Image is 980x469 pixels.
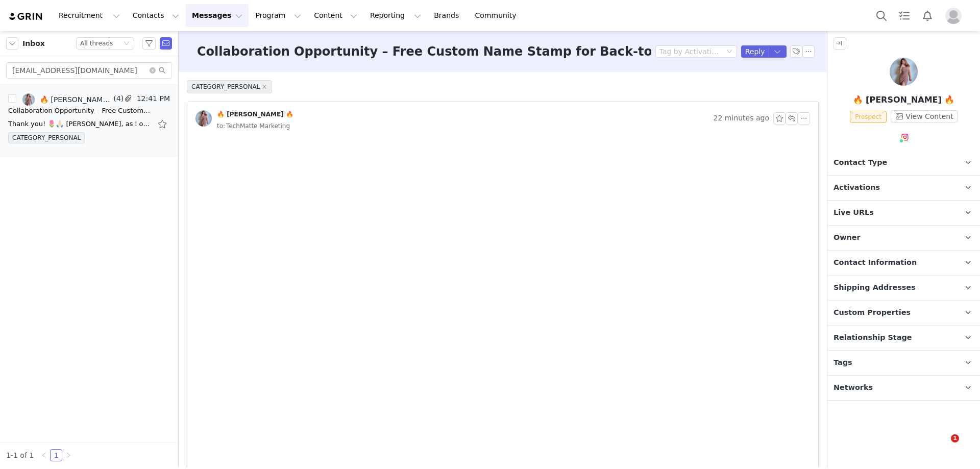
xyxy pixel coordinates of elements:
li: 1 [50,449,62,461]
span: CATEGORY_PERSONAL [187,80,272,93]
span: CATEGORY_PERSONAL [8,132,85,143]
div: Tag by Activation [659,46,720,57]
span: (4) [111,93,124,104]
img: 🔥 Christ Ellen 🔥 [890,58,918,86]
button: Search [870,4,893,27]
img: 2aad34f2-8ca7-4a11-9980-8e04f2c56973.jpg [22,93,35,106]
a: Community [469,4,527,27]
img: grin logo [8,12,44,21]
span: 12:41 PM [135,93,170,106]
span: Custom Properties [834,307,911,318]
button: View Content [891,110,958,122]
i: icon: search [159,67,166,74]
a: Brands [428,4,468,27]
iframe: Intercom live chat [930,434,954,459]
button: Profile [939,8,972,24]
i: icon: down [124,40,130,47]
h3: Collaboration Opportunity – Free Custom Name Stamp for Back-to-School [197,42,703,61]
button: Contacts [127,4,185,27]
div: Thank you! 🌷🙏🏻 Daniel, as I only focused on cash payout paid promotion only, hence I'll pass this... [8,119,151,129]
img: instagram.svg [901,133,909,141]
button: Program [249,4,307,27]
i: icon: down [726,48,732,56]
span: 1 [951,434,959,442]
span: Prospect [850,111,887,123]
a: 🔥 [PERSON_NAME] 🔥, TechMatte Marketing [22,93,111,106]
p: 🔥 [PERSON_NAME] 🔥 [827,94,980,106]
i: icon: right [65,452,71,458]
li: Next Page [62,449,75,461]
span: Send Email [160,37,172,50]
button: Messages [186,4,249,27]
input: Search mail [6,62,172,79]
a: Tasks [893,4,916,27]
span: Contact Type [834,157,887,168]
li: 1-1 of 1 [6,449,34,461]
div: Collaboration Opportunity – Free Custom Name Stamp for Back-to-School [8,106,151,116]
div: 🔥 [PERSON_NAME] 🔥 22 minutes agoto:TechMatte Marketing [187,102,818,140]
button: Reply [741,45,769,58]
span: Owner [834,232,861,243]
i: icon: left [41,452,47,458]
button: Notifications [916,4,939,27]
span: Tags [834,357,852,368]
button: Reporting [364,4,427,27]
img: placeholder-profile.jpg [945,8,962,24]
a: 🔥 [PERSON_NAME] 🔥 [195,110,293,127]
button: Recruitment [53,4,126,27]
span: Relationship Stage [834,332,912,343]
i: icon: close [262,84,267,89]
span: Networks [834,382,873,393]
i: icon: close-circle [150,67,156,73]
a: 1 [51,450,62,461]
span: Activations [834,182,880,193]
span: Shipping Addresses [834,282,916,293]
li: Previous Page [38,449,50,461]
div: 🔥 [PERSON_NAME] 🔥, TechMatte Marketing [40,95,111,104]
span: Contact Information [834,257,917,268]
span: Inbox [22,38,45,49]
div: 🔥 [PERSON_NAME] 🔥 [217,110,293,118]
img: 2aad34f2-8ca7-4a11-9980-8e04f2c56973.jpg [195,110,212,127]
span: Live URLs [834,207,874,218]
span: 22 minutes ago [714,112,769,125]
div: All threads [80,38,113,49]
button: Content [308,4,363,27]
